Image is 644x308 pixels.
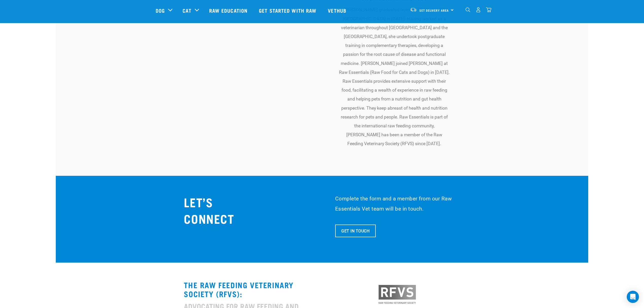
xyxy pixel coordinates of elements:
img: home-icon-1@2x.png [466,7,470,12]
img: Screenshot-2024-05-17-at-1.04.58-PM.png [379,285,417,306]
td: [PERSON_NAME] graduated from [PERSON_NAME][GEOGRAPHIC_DATA] in [DATE]. Having worked as a veterin... [335,3,453,151]
div: Open Intercom Messenger [627,291,639,303]
a: Get started with Raw [254,0,323,21]
h2: LET’S CONNECT [184,194,309,227]
a: Vethub [323,0,353,21]
h3: The Raw Feeding Veterinary Society (RFVS): [184,280,309,298]
a: Dog [156,7,165,14]
img: user.png [476,7,481,12]
span: Set Delivery Area [419,9,449,11]
a: Get In Touch [335,225,376,237]
img: home-icon@2x.png [486,7,491,12]
a: Cat [183,7,191,14]
p: Complete the form and a member from our Raw Essentials Vet team will be in touch. [335,194,460,214]
img: van-moving.png [410,7,417,12]
a: Raw Education [204,0,254,21]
